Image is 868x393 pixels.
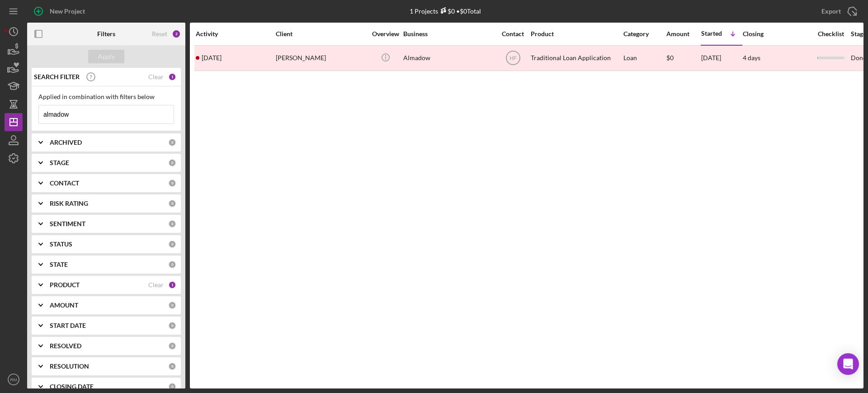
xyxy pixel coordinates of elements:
[50,261,68,268] b: STATE
[168,159,176,167] div: 0
[531,30,621,38] div: Product
[410,7,481,15] div: 1 Projects • $0 Total
[50,180,79,187] b: CONTACT
[496,30,530,38] div: Contact
[172,29,181,38] div: 2
[168,322,176,330] div: 0
[27,2,94,20] button: New Project
[98,50,115,63] div: Apply
[202,54,222,62] time: 2025-08-29 02:24
[438,7,455,15] div: $0
[50,322,86,329] b: START DATE
[10,377,17,382] text: RM
[837,353,859,375] div: Open Intercom Messenger
[50,342,81,350] b: RESOLVED
[403,30,494,38] div: Business
[34,73,80,80] b: SEARCH FILTER
[152,30,167,38] div: Reset
[168,301,176,309] div: 0
[276,30,366,38] div: Client
[148,281,164,289] div: Clear
[50,220,85,227] b: SENTIMENT
[196,30,275,38] div: Activity
[50,139,82,146] b: ARCHIVED
[743,30,811,38] div: Closing
[701,30,722,37] div: Started
[50,363,89,370] b: RESOLUTION
[623,46,665,70] div: Loan
[50,302,78,309] b: AMOUNT
[97,30,115,38] b: Filters
[38,93,174,100] div: Applied in combination with filters below
[168,179,176,187] div: 0
[812,2,863,20] button: Export
[168,362,176,370] div: 0
[368,30,402,38] div: Overview
[821,2,841,20] div: Export
[50,200,88,207] b: RISK RATING
[276,46,366,70] div: [PERSON_NAME]
[168,281,176,289] div: 1
[811,30,850,38] div: Checklist
[509,55,517,62] text: HF
[50,159,69,166] b: STAGE
[403,46,494,70] div: Almadow
[531,46,621,70] div: Traditional Loan Application
[88,50,124,63] button: Apply
[168,342,176,350] div: 0
[701,46,742,70] div: [DATE]
[50,241,72,248] b: STATUS
[168,138,176,147] div: 0
[168,383,176,391] div: 0
[168,199,176,208] div: 0
[623,30,665,38] div: Category
[50,383,94,390] b: CLOSING DATE
[168,260,176,269] div: 0
[168,73,176,81] div: 1
[168,240,176,248] div: 0
[50,281,80,289] b: PRODUCT
[666,30,700,38] div: Amount
[50,2,85,20] div: New Project
[743,54,760,62] time: 4 days
[666,46,700,70] div: $0
[168,220,176,228] div: 0
[148,73,164,80] div: Clear
[5,370,23,388] button: RM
